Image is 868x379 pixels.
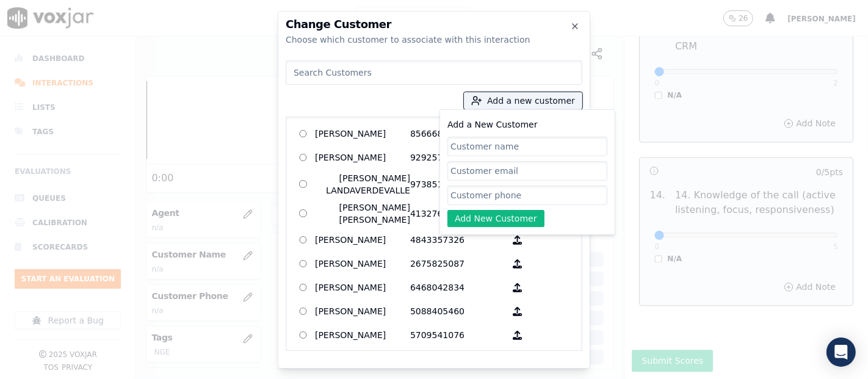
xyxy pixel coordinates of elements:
[299,209,307,217] input: [PERSON_NAME] [PERSON_NAME] 4132768577
[410,231,505,250] p: 4843357326
[315,302,410,321] p: [PERSON_NAME]
[464,92,582,109] button: Add a new customer
[315,231,410,250] p: [PERSON_NAME]
[505,254,529,273] button: [PERSON_NAME] 2675825087
[315,326,410,345] p: [PERSON_NAME]
[410,201,505,226] p: 4132768577
[505,350,529,369] button: [PERSON_NAME] 2163348023
[286,19,582,30] h2: Change Customer
[410,148,505,167] p: 9292572248
[447,186,607,205] input: Customer phone
[299,331,307,339] input: [PERSON_NAME] 5709541076
[315,201,410,226] p: [PERSON_NAME] [PERSON_NAME]
[315,125,410,143] p: [PERSON_NAME]
[410,172,505,197] p: 9738518662
[315,350,410,369] p: [PERSON_NAME]
[286,34,582,46] div: Choose which customer to associate with this interaction
[286,60,582,85] input: Search Customers
[299,154,307,162] input: [PERSON_NAME] 9292572248
[299,180,307,188] input: [PERSON_NAME] LANDAVERDEVALLE 9738518662
[505,302,529,321] button: [PERSON_NAME] 5088405460
[410,350,505,369] p: 2163348023
[410,326,505,345] p: 5709541076
[410,254,505,273] p: 2675825087
[315,148,410,167] p: [PERSON_NAME]
[447,120,538,129] label: Add a New Customer
[299,130,307,138] input: [PERSON_NAME] 8566680251
[505,231,529,250] button: [PERSON_NAME] 4843357326
[315,172,410,197] p: [PERSON_NAME] LANDAVERDEVALLE
[447,210,544,227] button: Add New Customer
[505,326,529,345] button: [PERSON_NAME] 5709541076
[505,278,529,297] button: [PERSON_NAME] 6468042834
[299,236,307,244] input: [PERSON_NAME] 4843357326
[410,278,505,297] p: 6468042834
[447,161,607,181] input: Customer email
[299,284,307,292] input: [PERSON_NAME] 6468042834
[299,308,307,316] input: [PERSON_NAME] 5088405460
[410,125,505,143] p: 8566680251
[299,260,307,268] input: [PERSON_NAME] 2675825087
[410,302,505,321] p: 5088405460
[826,337,856,367] div: Open Intercom Messenger
[315,254,410,273] p: [PERSON_NAME]
[447,137,607,156] input: Customer name
[315,278,410,297] p: [PERSON_NAME]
